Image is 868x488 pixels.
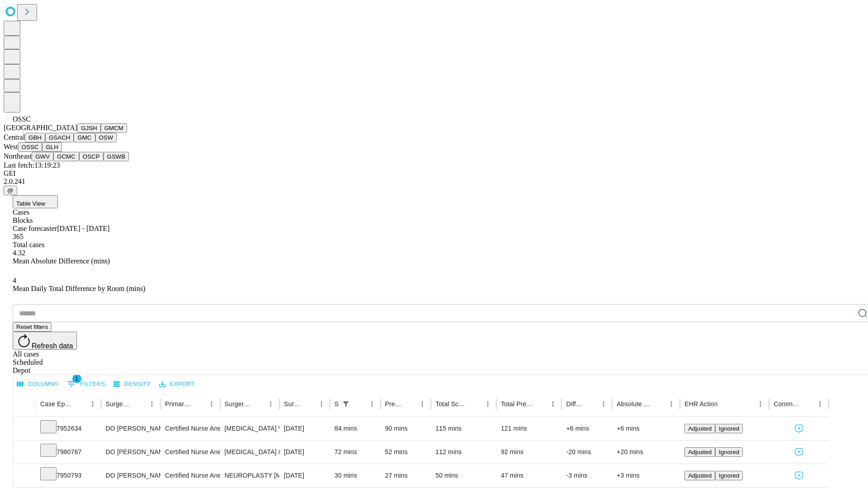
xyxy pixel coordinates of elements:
[435,464,492,487] div: 50 mins
[16,324,48,330] span: Reset filters
[284,441,325,464] div: [DATE]
[335,464,376,487] div: 30 mins
[501,417,557,440] div: 121 mins
[4,133,25,141] span: Central
[718,398,731,410] button: Sort
[566,441,608,464] div: -20 mins
[146,398,158,410] button: Menu
[566,400,584,408] div: Difference
[165,400,191,408] div: Primary Service
[501,441,557,464] div: 92 mins
[284,464,325,487] div: [DATE]
[684,400,717,408] div: EHR Action
[40,441,97,464] div: 7980767
[340,398,352,410] button: Show filters
[684,447,715,457] button: Adjusted
[315,398,328,410] button: Menu
[32,152,53,161] button: GWV
[13,115,31,123] span: OSSC
[665,398,678,410] button: Menu
[106,400,132,408] div: Surgeon Name
[13,257,110,265] span: Mean Absolute Difference (mins)
[264,398,277,410] button: Menu
[225,441,275,464] div: [MEDICAL_DATA] REMOVAL LOOSE BODY
[340,398,352,410] div: 1 active filter
[106,464,156,487] div: DO [PERSON_NAME] [PERSON_NAME] Do
[72,374,81,383] span: 1
[416,398,429,410] button: Menu
[719,425,739,432] span: Ignored
[95,133,117,142] button: OSW
[40,464,97,487] div: 7950793
[719,472,739,479] span: Ignored
[18,142,42,152] button: OSSC
[4,169,864,178] div: GEI
[774,400,800,408] div: Comments
[40,417,97,440] div: 7952634
[585,398,597,410] button: Sort
[566,464,608,487] div: -3 mins
[719,449,739,455] span: Ignored
[18,445,31,460] button: Expand
[4,161,60,169] span: Last fetch: 13:19:23
[40,400,73,408] div: Case Epic Id
[165,441,215,464] div: Certified Nurse Anesthetist
[13,195,58,208] button: Table View
[335,441,376,464] div: 72 mins
[13,249,25,257] span: 4.32
[25,133,45,142] button: GBH
[435,441,492,464] div: 112 mins
[754,398,767,410] button: Menu
[302,398,315,410] button: Sort
[4,152,32,160] span: Northeast
[688,472,712,479] span: Adjusted
[715,471,743,480] button: Ignored
[106,417,156,440] div: DO [PERSON_NAME] [PERSON_NAME] Do
[18,468,31,484] button: Expand
[4,178,864,186] div: 2.0.241
[385,464,427,487] div: 27 mins
[684,471,715,480] button: Adjusted
[385,400,403,408] div: Predicted In Room Duration
[566,417,608,440] div: +6 mins
[469,398,481,410] button: Sort
[501,464,557,487] div: 47 mins
[284,400,302,408] div: Surgery Date
[165,417,215,440] div: Certified Nurse Anesthetist
[801,398,814,410] button: Sort
[53,152,79,161] button: GCMC
[225,400,251,408] div: Surgery Name
[65,377,108,391] button: Show filters
[157,377,197,391] button: Export
[534,398,547,410] button: Sort
[165,464,215,487] div: Certified Nurse Anesthetist
[597,398,610,410] button: Menu
[684,424,715,433] button: Adjusted
[385,417,427,440] div: 90 mins
[13,322,52,332] button: Reset filters
[13,241,44,249] span: Total cases
[335,400,339,408] div: Scheduled In Room Duration
[86,398,99,410] button: Menu
[79,152,104,161] button: OSCP
[403,398,416,410] button: Sort
[617,417,675,440] div: +6 mins
[133,398,146,410] button: Sort
[366,398,378,410] button: Menu
[4,143,18,150] span: West
[617,464,675,487] div: +3 mins
[74,133,95,142] button: GMC
[225,417,275,440] div: [MEDICAL_DATA] WITH [MEDICAL_DATA] REPAIR
[106,441,156,464] div: DO [PERSON_NAME] [PERSON_NAME] Do
[193,398,205,410] button: Sort
[13,332,77,350] button: Refresh data
[57,225,109,232] span: [DATE] - [DATE]
[252,398,264,410] button: Sort
[715,447,743,457] button: Ignored
[435,400,468,408] div: Total Scheduled Duration
[688,425,712,432] span: Adjusted
[225,464,275,487] div: NEUROPLASTY [MEDICAL_DATA] AT [GEOGRAPHIC_DATA]
[385,441,427,464] div: 52 mins
[501,400,533,408] div: Total Predicted Duration
[547,398,559,410] button: Menu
